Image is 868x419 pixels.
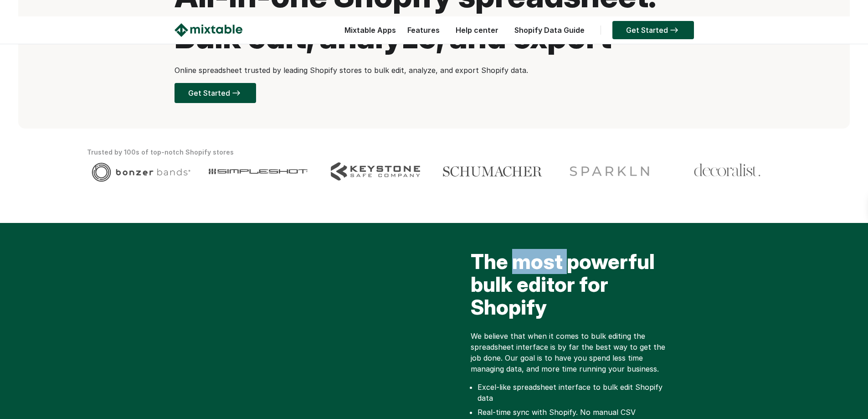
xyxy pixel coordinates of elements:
[230,90,242,96] img: arrow-right.svg
[451,26,503,35] a: Help center
[175,65,694,76] p: Online spreadsheet trusted by leading Shopify stores to bulk edit, analyze, and export Shopify data.
[471,331,676,374] p: We believe that when it comes to bulk editing the spreadsheet interface is by far the best way to...
[209,162,308,181] img: Client logo
[478,382,676,403] li: Excel-like spreadsheet interface to bulk edit Shopify data
[403,26,444,35] a: Features
[175,23,242,37] img: Mixtable logo
[175,83,256,103] a: Get Started
[92,162,190,182] img: Client logo
[471,250,676,323] h2: The most powerful bulk editor for Shopify
[668,27,680,33] img: arrow-right.svg
[331,162,420,181] img: Client logo
[443,162,542,181] img: Client logo
[566,162,654,181] img: Client logo
[340,23,396,41] div: Mixtable Apps
[510,26,589,35] a: Shopify Data Guide
[612,21,694,39] a: Get Started
[693,162,761,178] img: Client logo
[87,147,781,158] div: Trusted by 100s of top-notch Shopify stores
